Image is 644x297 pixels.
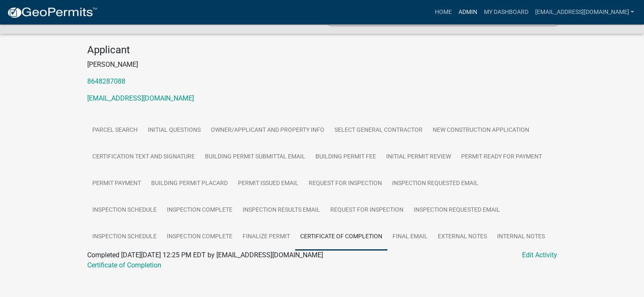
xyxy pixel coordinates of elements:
a: Building Permit Fee [310,144,381,171]
a: Edit Activity [522,250,557,260]
a: Select General Contractor [329,117,428,144]
a: Request for Inspection [325,197,409,224]
a: Building Permit Submittal Email [200,144,310,171]
a: Final Email [387,223,433,251]
a: My Dashboard [480,4,531,20]
a: Inspection Results Email [238,197,325,224]
a: Internal Notes [492,223,550,251]
a: Inspection Schedule [87,197,162,224]
a: Owner/Applicant and Property Info [206,117,329,144]
a: Inspection Requested Email [387,170,484,197]
a: Certification Text and Signature [87,144,200,171]
a: [EMAIL_ADDRESS][DOMAIN_NAME] [87,94,194,102]
a: [EMAIL_ADDRESS][DOMAIN_NAME] [531,4,637,20]
a: Inspection Schedule [87,223,162,251]
p: [PERSON_NAME] [87,60,557,70]
a: Permit Ready for Payment [456,144,547,171]
a: Inspection Requested Email [409,197,505,224]
a: New Construction Application [428,117,534,144]
a: Permit Issued Email [233,170,304,197]
a: Admin [455,4,480,20]
a: Home [431,4,455,20]
a: Initial Permit Review [381,144,456,171]
a: Initial Questions [143,117,206,144]
a: Parcel search [87,117,143,144]
a: Certificate of Completion [295,223,387,251]
a: Inspection Complete [162,223,238,251]
span: Completed [DATE][DATE] 12:25 PM EDT by [EMAIL_ADDRESS][DOMAIN_NAME] [87,251,323,259]
a: 8648287088 [87,77,125,85]
a: Building Permit Placard [146,170,233,197]
a: Certificate of Completion [87,261,161,269]
a: External Notes [433,223,492,251]
h4: Applicant [87,44,557,56]
a: Inspection Complete [162,197,238,224]
a: Finalize Permit [238,223,295,251]
a: Request for Inspection [304,170,387,197]
a: Permit Payment [87,170,146,197]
